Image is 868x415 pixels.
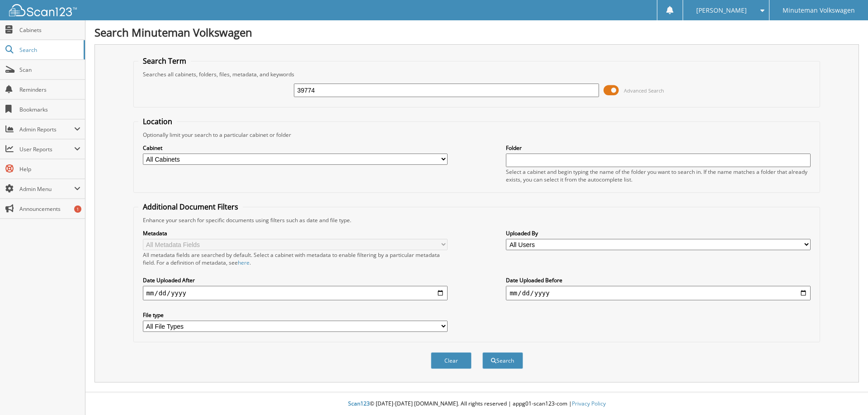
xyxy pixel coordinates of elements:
a: here [238,259,250,266]
label: Date Uploaded After [143,276,448,284]
div: Searches all cabinets, folders, files, metadata, and keywords [138,70,816,78]
label: Folder [506,144,811,152]
span: Bookmarks [19,106,80,113]
img: scan123-logo-white.svg [9,4,77,16]
div: Optionally limit your search to a particular cabinet or folder [138,131,816,139]
span: Admin Reports [19,126,74,133]
div: Enhance your search for specific documents using filters such as date and file type. [138,216,816,224]
div: Select a cabinet and begin typing the name of the folder you want to search in. If the name match... [506,168,811,183]
legend: Search Term [138,56,191,66]
input: start [143,286,448,300]
span: Scan [19,66,80,74]
span: Search [19,46,79,54]
button: Search [482,352,523,369]
label: File type [143,311,448,319]
span: Announcements [19,205,80,213]
h1: Search Minuteman Volkswagen [94,25,859,40]
label: Metadata [143,229,448,237]
span: Admin Menu [19,185,74,193]
button: Clear [431,352,472,369]
input: end [506,286,811,300]
span: Reminders [19,86,80,93]
span: Scan123 [348,400,370,407]
label: Date Uploaded Before [506,276,811,284]
legend: Location [138,117,177,126]
span: Advanced Search [624,87,664,94]
legend: Additional Document Filters [138,202,243,212]
span: Minuteman Volkswagen [783,8,855,13]
div: © [DATE]-[DATE] [DOMAIN_NAME]. All rights reserved | appg01-scan123-com | [85,393,868,415]
iframe: Chat Widget [823,372,868,415]
label: Cabinet [143,144,448,152]
a: Privacy Policy [572,400,606,407]
div: All metadata fields are searched by default. Select a cabinet with metadata to enable filtering b... [143,251,448,266]
span: [PERSON_NAME] [696,8,747,13]
span: Cabinets [19,26,80,34]
label: Uploaded By [506,229,811,237]
span: Help [19,165,80,173]
div: 1 [74,205,81,213]
span: User Reports [19,145,74,153]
